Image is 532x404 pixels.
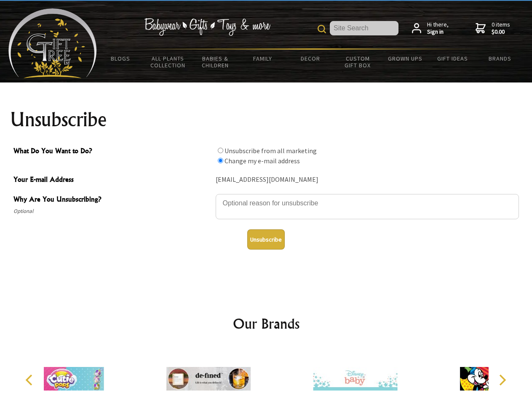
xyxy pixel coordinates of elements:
[476,21,510,36] a: 0 items$0.00
[8,8,97,78] img: Babyware - Gifts - Toys and more...
[493,371,511,389] button: Next
[218,158,223,163] input: What Do You Want to Do?
[13,194,211,206] span: Why Are You Unsubscribing?
[225,146,317,155] label: Unsubscribe from all marketing
[334,50,382,74] a: Custom Gift Box
[330,21,398,35] input: Site Search
[216,194,519,219] textarea: Why Are You Unsubscribing?
[429,50,476,67] a: Gift Ideas
[381,50,429,67] a: Grown Ups
[412,21,449,36] a: Hi there,Sign in
[218,148,223,153] input: What Do You Want to Do?
[492,21,510,36] span: 0 items
[286,50,334,67] a: Decor
[21,371,40,389] button: Previous
[97,50,144,67] a: BLOGS
[216,173,519,186] div: [EMAIL_ADDRESS][DOMAIN_NAME]
[427,28,449,36] strong: Sign in
[13,174,211,186] span: Your E-mail Address
[476,50,524,67] a: Brands
[144,50,192,74] a: All Plants Collection
[13,146,211,158] span: What Do You Want to Do?
[225,157,300,165] label: Change my e-mail address
[192,50,239,74] a: Babies & Children
[427,21,449,36] span: Hi there,
[10,109,522,130] h1: Unsubscribe
[239,50,287,67] a: Family
[247,229,285,250] button: Unsubscribe
[144,18,270,36] img: Babywear - Gifts - Toys & more
[13,206,211,216] span: Optional
[492,28,510,36] strong: $0.00
[318,25,326,33] img: product search
[17,314,516,334] h2: Our Brands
